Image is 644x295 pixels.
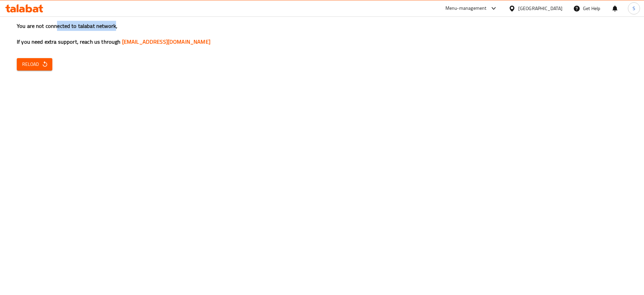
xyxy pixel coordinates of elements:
[17,58,52,71] button: Reload
[17,22,627,46] h3: You are not connected to talabat network, If you need extra support, reach us through
[445,4,487,12] div: Menu-management
[633,5,635,12] span: S
[518,5,562,12] div: [GEOGRAPHIC_DATA]
[22,60,47,69] span: Reload
[122,37,210,47] a: [EMAIL_ADDRESS][DOMAIN_NAME]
